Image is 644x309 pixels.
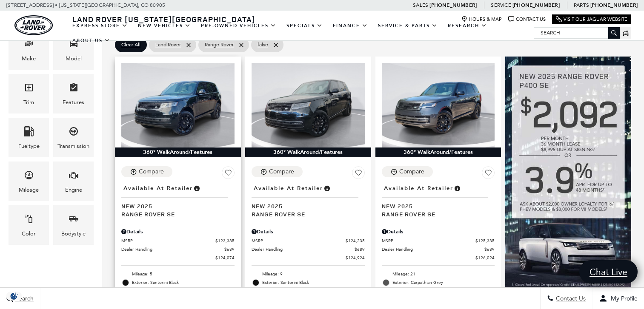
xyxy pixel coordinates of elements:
[132,278,235,287] span: Exterior: Santorini Black
[592,288,644,309] button: Open user profile menu
[53,74,94,113] div: FeaturesFeatures
[67,18,534,48] nav: Main Navigation
[252,182,365,218] a: Available at RetailerNew 2025Range Rover SE
[24,124,34,142] span: Fueltype
[453,184,461,193] span: Vehicle is in stock and ready for immediate delivery. Due to demand, availability is subject to c...
[53,30,94,69] div: ModelModel
[121,246,235,252] a: Dealer Handling $689
[382,182,495,218] a: Available at RetailerNew 2025Range Rover SE
[382,246,485,252] span: Dealer Handling
[443,18,492,33] a: Research
[14,15,53,35] img: Land Rover
[139,168,164,176] div: Compare
[373,18,443,33] a: Service & Parts
[9,205,49,245] div: ColorColor
[121,202,228,210] span: New 2025
[133,18,196,33] a: New Vehicles
[382,166,433,177] button: Compare Vehicle
[269,168,294,176] div: Compare
[222,166,235,182] button: Save Vehicle
[121,228,235,235] div: Pricing Details - Range Rover SE
[252,246,365,252] a: Dealer Handling $689
[252,166,303,177] button: Compare Vehicle
[57,142,89,151] div: Transmission
[346,255,365,261] span: $124,924
[121,255,235,261] a: $124,074
[19,185,39,195] div: Mileage
[508,16,546,23] a: Contact Us
[346,238,365,244] span: $124,235
[69,124,79,142] span: Transmission
[18,142,40,151] div: Fueltype
[252,238,365,244] a: MSRP $124,235
[413,2,428,8] span: Sales
[484,246,495,252] span: $689
[375,147,501,157] div: 360° WalkAround/Features
[382,238,495,244] a: MSRP $125,335
[121,246,224,252] span: Dealer Handling
[53,118,94,157] div: TransmissionTransmission
[382,238,476,244] span: MSRP
[215,238,235,244] span: $123,385
[121,238,235,244] a: MSRP $123,385
[121,166,172,177] button: Compare Vehicle
[24,212,34,229] span: Color
[252,228,365,235] div: Pricing Details - Range Rover SE
[252,210,358,218] span: Range Rover SE
[22,229,36,238] div: Color
[512,2,560,9] a: [PHONE_NUMBER]
[24,80,34,98] span: Trim
[121,270,235,278] li: Mileage: 5
[245,147,371,157] div: 360° WalkAround/Features
[392,278,495,287] span: Exterior: Carpathian Grey
[23,98,34,107] div: Trim
[382,210,489,218] span: Range Rover SE
[607,295,638,302] span: My Profile
[355,246,365,252] span: $689
[67,18,133,33] a: EXPRESS STORE
[590,2,638,9] a: [PHONE_NUMBER]
[475,255,495,261] span: $126,024
[382,202,489,210] span: New 2025
[115,147,241,157] div: 360° WalkAround/Features
[69,80,79,98] span: Features
[585,266,632,278] span: Chat Live
[252,238,346,244] span: MSRP
[123,184,193,193] span: Available at Retailer
[382,255,495,261] a: $126,024
[382,246,495,252] a: Dealer Handling $689
[491,2,511,8] span: Service
[323,184,331,193] span: Vehicle is in stock and ready for immediate delivery. Due to demand, availability is subject to c...
[121,63,235,147] img: 2025 LAND ROVER Range Rover SE
[554,295,586,302] span: Contact Us
[262,278,365,287] span: Exterior: Santorini Black
[352,166,365,182] button: Save Vehicle
[384,184,453,193] span: Available at Retailer
[4,292,24,300] img: Opt-Out Icon
[224,246,235,252] span: $689
[328,18,373,33] a: Finance
[14,15,53,35] a: land-rover
[9,118,49,157] div: FueltypeFueltype
[63,98,84,107] div: Features
[9,30,49,69] div: MakeMake
[65,185,82,195] div: Engine
[399,168,424,176] div: Compare
[69,168,79,185] span: Engine
[121,210,228,218] span: Range Rover SE
[475,238,495,244] span: $125,335
[53,162,94,201] div: EngineEngine
[53,205,94,245] div: BodystyleBodystyle
[24,36,34,54] span: Make
[4,292,24,300] section: Click to Open Cookie Consent Modal
[461,16,502,23] a: Hours & Map
[24,168,34,185] span: Mileage
[429,2,477,9] a: [PHONE_NUMBER]
[196,18,281,33] a: Pre-Owned Vehicles
[574,2,589,8] span: Parts
[252,255,365,261] a: $124,924
[66,54,82,63] div: Model
[69,212,79,229] span: Bodystyle
[6,2,165,8] a: [STREET_ADDRESS] • [US_STATE][GEOGRAPHIC_DATA], CO 80905
[382,270,495,278] li: Mileage: 21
